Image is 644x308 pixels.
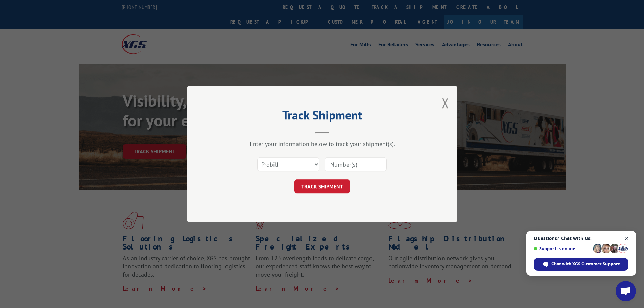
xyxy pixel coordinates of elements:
div: Chat with XGS Customer Support [534,258,628,271]
span: Close chat [623,234,631,243]
input: Number(s) [325,157,387,171]
span: Chat with XGS Customer Support [551,261,620,267]
div: Open chat [616,281,636,301]
button: TRACK SHIPMENT [294,179,350,193]
span: Support is online [534,246,591,251]
button: Close modal [442,94,449,112]
div: Enter your information below to track your shipment(s). [221,140,424,148]
h2: Track Shipment [221,110,424,123]
span: Questions? Chat with us! [534,236,628,241]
